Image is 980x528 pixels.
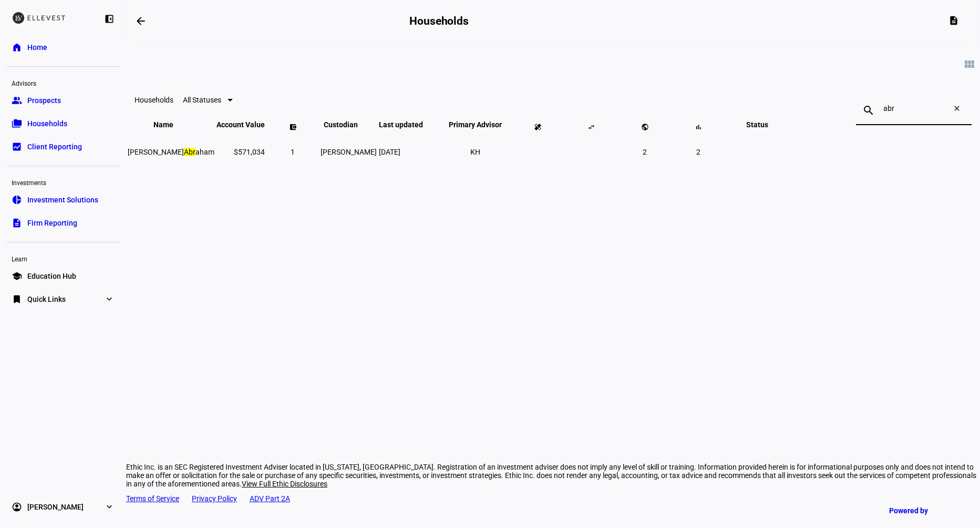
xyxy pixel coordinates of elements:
span: Name [153,120,189,129]
a: Terms of Service [126,494,179,503]
eth-mat-symbol: expand_more [104,502,115,512]
span: View Full Ethic Disclosures [242,480,327,488]
span: [DATE] [379,148,400,156]
span: Primary Advisor [441,120,510,129]
span: Households [27,118,67,129]
a: pie_chartInvestment Solutions [6,189,120,210]
eth-mat-symbol: home [12,42,22,53]
a: Privacy Policy [192,494,237,503]
mat-icon: search [856,104,881,117]
span: 2 [696,148,700,156]
span: 1 [291,148,295,156]
eth-mat-symbol: account_circle [12,502,22,512]
eth-mat-symbol: folder_copy [12,118,22,129]
span: Firm Reporting [27,218,77,228]
li: KH [466,143,485,161]
eth-mat-symbol: left_panel_close [104,14,115,24]
span: Account Value [216,120,265,129]
eth-data-table-title: Households [135,96,173,104]
eth-mat-symbol: expand_more [104,294,115,304]
a: ADV Part 2A [250,494,290,503]
span: Custodian [324,120,374,129]
a: Powered by [884,501,964,520]
span: Prospects [27,95,61,106]
span: Last updated [379,120,439,129]
span: [PERSON_NAME] [27,502,84,512]
span: All Statuses [183,96,221,104]
div: Ethic Inc. is an SEC Registered Investment Adviser located in [US_STATE], [GEOGRAPHIC_DATA]. Regi... [126,463,980,488]
div: Investments [6,175,120,189]
mat-icon: arrow_backwards [135,15,147,27]
h2: Households [409,15,469,27]
span: Investment Solutions [27,195,98,205]
mat-icon: close [946,104,972,117]
span: Quick Links [27,294,66,304]
a: homeHome [6,37,120,58]
span: Status [738,120,776,129]
a: bid_landscapeClient Reporting [6,136,120,157]
mark: Abr [184,148,195,156]
a: groupProspects [6,90,120,111]
div: Advisors [6,75,120,90]
eth-mat-symbol: description [12,218,22,228]
span: Home [27,42,47,53]
mat-icon: description [948,15,959,26]
eth-mat-symbol: group [12,95,22,106]
span: Client Reporting [27,141,82,152]
input: Search [883,104,944,113]
span: 2 [643,148,647,156]
td: $571,034 [216,133,265,171]
eth-mat-symbol: school [12,271,22,281]
a: folder_copyHouseholds [6,113,120,134]
span: [PERSON_NAME] [321,148,377,156]
span: Education Hub [27,271,76,281]
eth-mat-symbol: bookmark [12,294,22,304]
eth-mat-symbol: bid_landscape [12,141,22,152]
a: descriptionFirm Reporting [6,212,120,233]
div: Learn [6,251,120,266]
span: Laurie K <mark>Abr</mark>aham [128,148,214,156]
mat-icon: view_module [963,58,976,70]
eth-mat-symbol: pie_chart [12,195,22,205]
